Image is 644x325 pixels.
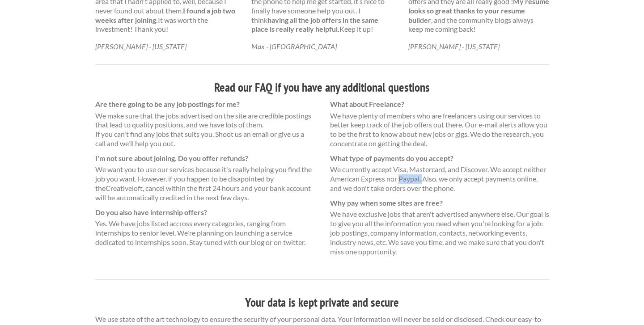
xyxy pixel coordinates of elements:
[330,100,549,109] dt: What about Freelance?
[95,79,549,96] h3: Read our FAQ if you have any additional questions
[330,111,549,148] dd: We have plenty of members who are freelancers using our services to better keep track of the job ...
[95,165,314,202] dd: We want you to use our services because it's really helping you find the job you want. However, i...
[95,154,314,163] dt: I'm not sure about joining. Do you offer refunds?
[95,6,235,24] strong: I found a job two weeks after joining.
[95,219,314,247] dd: Yes. We have jobs listed accross every categories, ranging from internships to senior level. We'r...
[330,165,549,193] dd: We currently accept Visa, Mastercard, and Discover. We accept neither American Express nor Paypal...
[251,16,378,34] strong: having all the job offers in the same place is really really helpful.
[330,198,549,208] dt: Why pay when some sites are free?
[95,42,186,51] cite: [PERSON_NAME] - [US_STATE]
[330,154,549,163] dt: What type of payments do you accept?
[330,210,549,256] dd: We have exclusive jobs that aren't advertised anywhere else. Our goal is to give you all the info...
[95,294,549,311] h3: Your data is kept private and secure
[408,42,500,51] cite: [PERSON_NAME] - [US_STATE]
[95,100,314,109] dt: Are there going to be any job postings for me?
[95,208,314,217] dt: Do you also have internship offers?
[95,111,314,148] dd: We make sure that the jobs advertised on the site are credible postings that lead to quality posi...
[251,42,337,51] cite: Max - [GEOGRAPHIC_DATA]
